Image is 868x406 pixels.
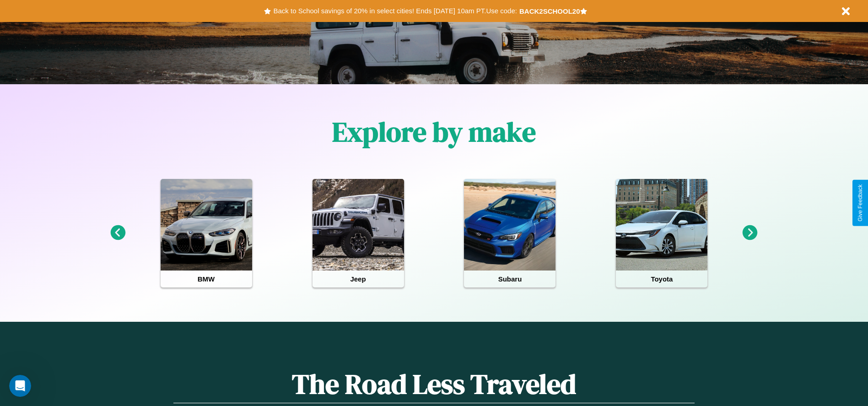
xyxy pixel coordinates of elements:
[519,7,580,15] b: BACK2SCHOOL20
[161,271,252,287] h4: BMW
[271,5,519,17] button: Back to School savings of 20% in select cities! Ends [DATE] 10am PT.Use code:
[313,271,404,287] h4: Jeep
[616,271,707,287] h4: Toyota
[332,113,536,151] h1: Explore by make
[9,375,31,397] iframe: Intercom live chat
[464,271,555,287] h4: Subaru
[857,184,863,222] div: Give Feedback
[173,365,694,403] h1: The Road Less Traveled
